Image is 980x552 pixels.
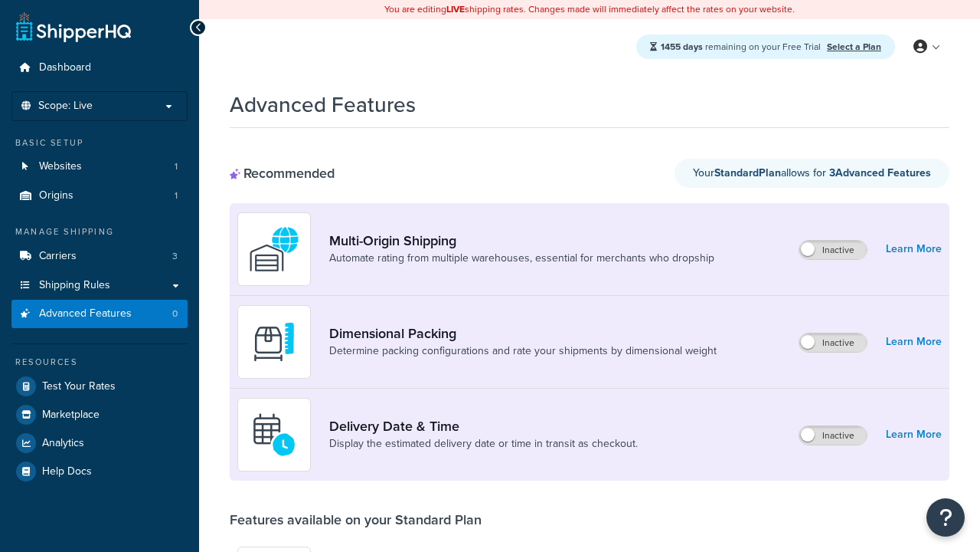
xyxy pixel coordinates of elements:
span: 1 [175,189,178,202]
a: Marketplace [11,401,188,429]
span: Scope: Live [38,100,93,113]
a: Multi-Origin Shipping [329,232,714,249]
a: Learn More [886,331,942,353]
span: 3 [172,250,178,263]
label: Inactive [799,426,867,445]
span: Analytics [42,437,84,450]
span: Your allows for [693,165,829,181]
div: Resources [11,356,188,369]
a: Carriers3 [11,242,188,271]
span: 1 [175,160,178,173]
label: Inactive [799,241,867,259]
span: Carriers [39,250,77,263]
a: Help Docs [11,458,188,485]
a: Select a Plan [827,40,881,54]
a: Advanced Features0 [11,300,188,328]
a: Delivery Date & Time [329,418,638,435]
li: Carriers [11,242,188,271]
div: Manage Shipping [11,225,188,238]
a: Analytics [11,429,188,457]
a: Websites1 [11,153,188,181]
span: Dashboard [39,61,91,74]
a: Display the estimated delivery date or time in transit as checkout. [329,436,638,452]
li: Origins [11,182,188,210]
span: Advanced Features [39,307,132,320]
a: Test Your Rates [11,373,188,400]
a: Determine packing configurations and rate your shipments by dimensional weight [329,343,717,359]
label: Inactive [799,333,867,352]
div: Features available on your Standard Plan [230,511,482,528]
a: Origins1 [11,182,188,210]
a: Learn More [886,424,942,445]
span: Test Your Rates [42,380,116,393]
div: Recommended [230,165,335,182]
strong: Standard Plan [714,165,781,181]
img: gfkeb5ejjkALwAAAABJRU5ErkJggg== [247,408,301,462]
span: remaining on your Free Trial [661,40,823,54]
li: Advanced Features [11,300,188,328]
h1: Advanced Features [230,90,416,120]
span: Marketplace [42,409,100,422]
a: Automate rating from multiple warehouses, essential for merchants who dropship [329,251,714,266]
strong: 1455 days [661,40,703,54]
img: WatD5o0RtDAAAAAElFTkSuQmCC [247,222,301,276]
span: Help Docs [42,465,92,478]
span: Origins [39,189,73,202]
img: DTVBYsAAAAAASUVORK5CYII= [247,315,301,369]
span: Websites [39,160,82,173]
a: Dashboard [11,54,188,82]
a: Shipping Rules [11,271,188,300]
b: LIVE [446,2,465,16]
strong: 3 Advanced Feature s [829,165,931,181]
a: Learn More [886,238,942,260]
span: 0 [172,307,178,320]
button: Open Resource Center [926,498,965,537]
li: Websites [11,153,188,181]
div: Basic Setup [11,136,188,149]
a: Dimensional Packing [329,325,717,342]
span: Shipping Rules [39,279,110,292]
